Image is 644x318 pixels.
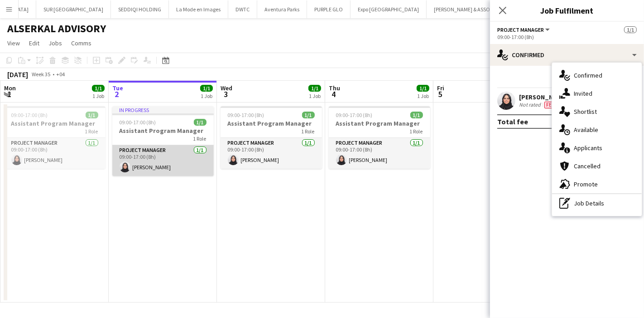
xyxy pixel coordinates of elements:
[7,70,28,79] div: [DATE]
[29,39,39,47] span: Edit
[336,112,373,118] span: 09:00-17:00 (8h)
[574,89,592,98] span: Invited
[194,119,207,126] span: 1/1
[574,108,597,116] span: Shortlist
[543,101,558,108] div: Crew has different fees then in role
[490,44,644,66] div: Confirmed
[544,102,556,108] span: Fee
[221,138,322,169] app-card-role: Project Manager1/109:00-17:00 (8h)[PERSON_NAME]
[490,5,644,16] h3: Job Fulfilment
[221,119,322,127] h3: Assistant Program Manager
[519,93,567,101] div: [PERSON_NAME]
[219,89,232,99] span: 3
[624,26,637,33] span: 1/1
[497,26,551,33] button: Project Manager
[25,37,43,49] a: Edit
[112,106,214,176] app-job-card: In progress09:00-17:00 (8h)1/1Assistant Program Manager1 RoleProject Manager1/109:00-17:00 (8h)[P...
[193,135,207,142] span: 1 Role
[7,39,20,47] span: View
[112,145,214,176] app-card-role: Project Manager1/109:00-17:00 (8h)[PERSON_NAME]
[86,112,98,118] span: 1/1
[112,84,123,92] span: Tue
[574,126,598,134] span: Available
[111,89,123,99] span: 2
[427,0,524,18] button: [PERSON_NAME] & ASSOCIATES KSA
[437,84,444,92] span: Fri
[30,71,53,78] span: Week 35
[4,84,16,92] span: Mon
[169,0,228,18] button: La Mode en Images
[85,128,98,135] span: 1 Role
[302,128,315,135] span: 1 Role
[351,0,427,18] button: Expo [GEOGRAPHIC_DATA]
[308,85,321,92] span: 1/1
[410,112,423,118] span: 1/1
[111,0,169,18] button: SEDDIQI HOLDING
[201,93,212,99] div: 1 Job
[329,106,430,169] app-job-card: 09:00-17:00 (8h)1/1Assistant Program Manager1 RoleProject Manager1/109:00-17:00 (8h)[PERSON_NAME]
[11,112,48,118] span: 09:00-17:00 (8h)
[56,71,65,78] div: +04
[4,106,106,169] app-job-card: 09:00-17:00 (8h)1/1Assistant Program Manager1 RoleProject Manager1/109:00-17:00 (8h)[PERSON_NAME]
[120,119,156,126] span: 09:00-17:00 (8h)
[329,138,430,169] app-card-role: Project Manager1/109:00-17:00 (8h)[PERSON_NAME]
[200,85,213,92] span: 1/1
[307,0,351,18] button: PURPLE GLO
[92,85,105,92] span: 1/1
[574,180,598,188] span: Promote
[257,0,307,18] button: Aventura Parks
[45,37,66,49] a: Jobs
[497,26,544,33] span: Project Manager
[574,162,601,170] span: Cancelled
[574,144,602,152] span: Applicants
[71,39,91,47] span: Comms
[309,93,321,99] div: 1 Job
[4,119,106,127] h3: Assistant Program Manager
[92,93,104,99] div: 1 Job
[3,89,16,99] span: 1
[497,117,528,126] div: Total fee
[329,84,340,92] span: Thu
[112,127,214,135] h3: Assistant Program Manager
[221,84,232,92] span: Wed
[519,101,543,108] div: Not rated
[221,106,322,169] app-job-card: 09:00-17:00 (8h)1/1Assistant Program Manager1 RoleProject Manager1/109:00-17:00 (8h)[PERSON_NAME]
[417,93,429,99] div: 1 Job
[4,138,106,169] app-card-role: Project Manager1/109:00-17:00 (8h)[PERSON_NAME]
[552,194,642,212] div: Job Details
[36,0,111,18] button: SUR [GEOGRAPHIC_DATA]
[327,89,340,99] span: 4
[574,71,602,79] span: Confirmed
[410,128,423,135] span: 1 Role
[436,89,444,99] span: 5
[112,106,214,113] div: In progress
[497,34,637,40] div: 09:00-17:00 (8h)
[329,119,430,127] h3: Assistant Program Manager
[228,0,257,18] button: DWTC
[4,37,24,49] a: View
[228,112,264,118] span: 09:00-17:00 (8h)
[417,85,429,92] span: 1/1
[302,112,315,118] span: 1/1
[48,39,62,47] span: Jobs
[67,37,95,49] a: Comms
[7,22,106,35] h1: ALSERKAL ADVISORY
